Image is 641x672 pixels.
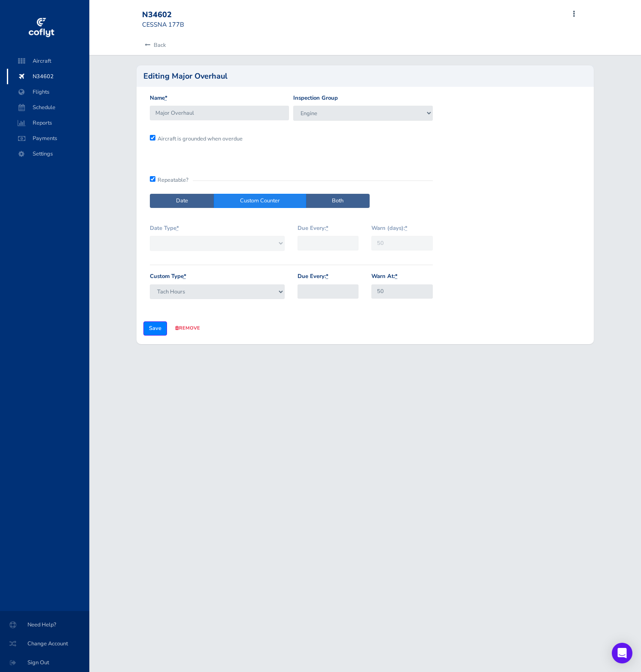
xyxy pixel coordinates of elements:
span: Change Account [10,636,79,651]
div: N34602 [142,10,204,20]
span: Sign Out [10,655,79,670]
label: Due Every: [298,224,328,233]
label: Inspection Group [293,94,338,103]
span: Schedule [15,100,81,115]
abbr: required [326,272,328,280]
div: Repeatable? [150,176,433,180]
span: Payments [15,131,81,146]
img: coflyt logo [27,15,55,41]
h2: Editing Major Overhaul [143,72,228,80]
label: Warn (days): [371,224,407,233]
abbr: required [184,272,186,280]
span: Flights [15,84,81,100]
a: remove [175,325,200,331]
label: Custom Type [150,272,186,281]
label: Date Type [150,224,179,233]
small: CESSNA 177B [142,20,184,29]
label: Due Every: [298,272,328,281]
a: Back [142,36,166,55]
abbr: required [176,224,179,232]
span: N34602 [15,69,81,84]
abbr: required [405,224,407,232]
label: Both [306,194,370,208]
label: Date [150,194,214,208]
div: Aircraft is grounded when overdue [148,134,292,143]
span: Aircraft [15,53,81,69]
span: Need Help? [10,617,79,632]
span: Reports [15,115,81,131]
span: Settings [15,146,81,162]
abbr: required [326,224,328,232]
abbr: required [395,272,398,280]
label: Warn At: [371,272,398,281]
abbr: required [165,94,167,102]
label: Name [150,94,167,103]
div: Open Intercom Messenger [612,643,632,663]
label: Custom Counter [214,194,306,208]
input: Save [143,321,167,336]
